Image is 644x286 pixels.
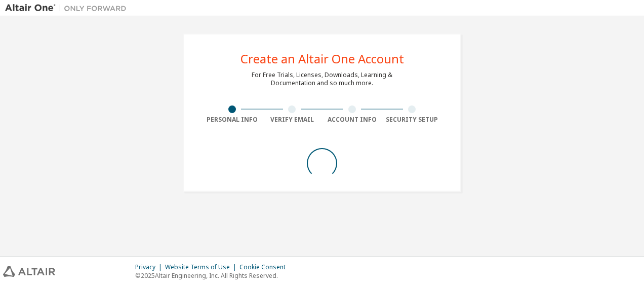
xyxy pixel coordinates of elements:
img: altair_logo.svg [3,266,55,277]
img: Altair One [5,3,132,13]
div: Privacy [135,263,165,271]
div: Security Setup [382,116,442,124]
div: Verify Email [262,116,323,124]
div: Website Terms of Use [165,263,239,271]
div: For Free Trials, Licenses, Downloads, Learning & Documentation and so much more. [252,71,392,87]
p: © 2025 Altair Engineering, Inc. All Rights Reserved. [135,271,292,280]
div: Personal Info [202,116,262,124]
div: Account Info [322,116,382,124]
div: Cookie Consent [239,263,292,271]
div: Create an Altair One Account [240,53,404,65]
